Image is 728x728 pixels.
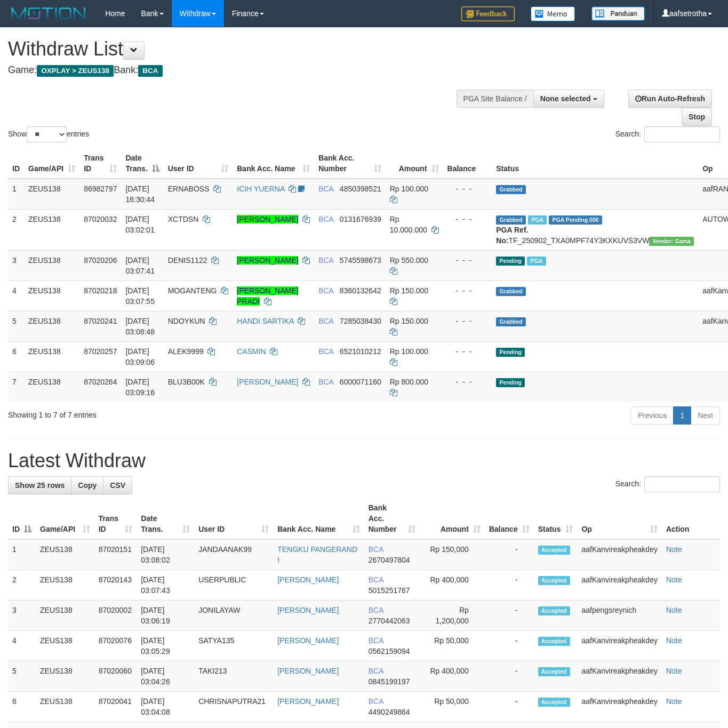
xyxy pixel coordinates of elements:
[644,126,720,142] input: Search:
[615,476,720,492] label: Search:
[8,5,89,21] img: MOTION_logo.png
[194,661,273,692] td: TAKI213
[79,148,121,179] th: Trans ID: activate to sort column ascending
[577,601,661,631] td: aafpengsreynich
[24,311,79,341] td: ZEUS138
[496,185,526,194] span: Grabbed
[8,692,36,722] td: 6
[496,378,525,387] span: Pending
[36,631,94,661] td: ZEUS138
[369,708,410,716] span: Copy 4490249864 to clipboard
[496,317,526,326] span: Grabbed
[540,94,591,103] span: None selected
[8,539,36,570] td: 1
[485,570,534,601] td: -
[420,570,485,601] td: Rp 400,000
[125,215,155,234] span: [DATE] 03:02:01
[94,539,137,570] td: 87020151
[443,148,492,179] th: Balance
[36,570,94,601] td: ZEUS138
[94,661,137,692] td: 87020060
[8,281,24,311] td: 4
[237,215,298,223] a: [PERSON_NAME]
[24,281,79,311] td: ZEUS138
[538,606,570,615] span: Accepted
[447,346,488,357] div: - - -
[447,214,488,225] div: - - -
[528,215,547,225] span: Marked by aafanarl
[531,6,575,21] img: Button%20Memo.svg
[318,317,333,325] span: BCA
[390,286,428,295] span: Rp 150.000
[8,498,36,539] th: ID: activate to sort column descending
[644,476,720,492] input: Search:
[237,286,298,306] a: [PERSON_NAME] PRADI
[649,237,694,246] span: Vendor URL: https://trx31.1velocity.biz
[125,317,155,336] span: [DATE] 03:08:48
[237,347,266,356] a: CASMIN
[8,148,24,179] th: ID
[125,378,155,397] span: [DATE] 03:09:16
[369,647,410,655] span: Copy 0562159094 to clipboard
[538,576,570,585] span: Accepted
[577,692,661,722] td: aafKanvireakpheakdey
[36,661,94,692] td: ZEUS138
[137,692,194,722] td: [DATE] 03:04:08
[8,209,24,250] td: 2
[533,90,604,108] button: None selected
[485,692,534,722] td: -
[666,575,682,584] a: Note
[447,316,488,326] div: - - -
[340,215,381,223] span: Copy 0131676939 to clipboard
[194,631,273,661] td: SATYA135
[110,481,125,490] span: CSV
[237,185,284,193] a: ICIH YUERNA
[666,636,682,645] a: Note
[538,667,570,676] span: Accepted
[277,606,339,614] a: [PERSON_NAME]
[137,601,194,631] td: [DATE] 03:06:19
[94,692,137,722] td: 87020041
[390,317,428,325] span: Rp 150.000
[36,601,94,631] td: ZEUS138
[164,148,233,179] th: User ID: activate to sort column ascending
[420,539,485,570] td: Rp 150,000
[485,601,534,631] td: -
[8,126,89,142] label: Show entries
[340,347,381,356] span: Copy 6521010212 to clipboard
[138,65,162,77] span: BCA
[369,606,383,614] span: BCA
[369,556,410,564] span: Copy 2670497804 to clipboard
[549,215,602,225] span: PGA Pending
[168,185,210,193] span: ERNABOSS
[447,255,488,266] div: - - -
[318,286,333,295] span: BCA
[527,257,546,266] span: Marked by aafanarl
[485,539,534,570] td: -
[485,631,534,661] td: -
[631,406,674,425] a: Previous
[538,546,570,555] span: Accepted
[577,539,661,570] td: aafKanvireakpheakdey
[8,311,24,341] td: 5
[125,256,155,275] span: [DATE] 03:07:41
[24,372,79,402] td: ZEUS138
[538,637,570,646] span: Accepted
[233,148,314,179] th: Bank Acc. Name: activate to sort column ascending
[194,539,273,570] td: JANDAANAK99
[485,661,534,692] td: -
[318,378,333,386] span: BCA
[369,677,410,686] span: Copy 0845199197 to clipboard
[447,285,488,296] div: - - -
[340,286,381,295] span: Copy 8360132642 to clipboard
[666,667,682,675] a: Note
[125,185,155,204] span: [DATE] 16:30:44
[628,90,712,108] a: Run Auto-Refresh
[194,601,273,631] td: JONILAYAW
[78,481,97,490] span: Copy
[682,108,712,126] a: Stop
[8,250,24,281] td: 3
[36,692,94,722] td: ZEUS138
[457,90,533,108] div: PGA Site Balance /
[8,372,24,402] td: 7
